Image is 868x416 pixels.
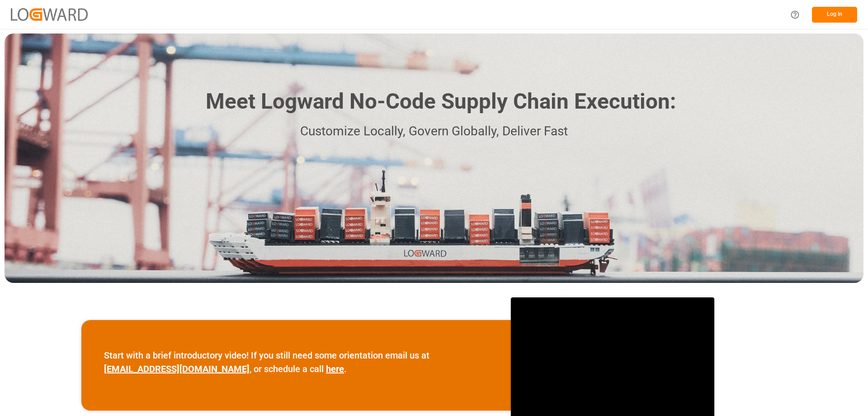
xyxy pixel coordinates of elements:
[812,7,857,23] button: Log In
[11,8,88,20] img: Logward_new_orange.png
[104,349,488,376] p: Start with a brief introductory video! If you still need some orientation email us at , or schedu...
[104,363,250,374] a: [EMAIL_ADDRESS][DOMAIN_NAME]
[206,86,676,118] h1: Meet Logward No-Code Supply Chain Execution:
[785,5,805,25] button: Help Center
[326,363,344,374] a: here
[192,121,676,142] p: Customize Locally, Govern Globally, Deliver Fast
